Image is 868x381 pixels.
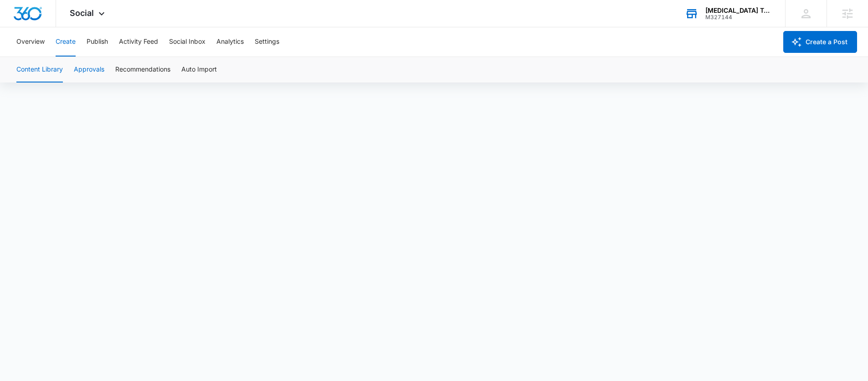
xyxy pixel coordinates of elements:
[705,14,772,21] div: account id
[783,31,857,53] button: Create a Post
[87,27,108,57] button: Publish
[705,7,772,14] div: account name
[74,57,104,82] button: Approvals
[255,27,279,57] button: Settings
[216,27,244,57] button: Analytics
[119,27,158,57] button: Activity Feed
[16,27,45,57] button: Overview
[181,57,217,82] button: Auto Import
[70,8,94,18] span: Social
[169,27,205,57] button: Social Inbox
[16,57,63,82] button: Content Library
[56,27,76,57] button: Create
[115,57,170,82] button: Recommendations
